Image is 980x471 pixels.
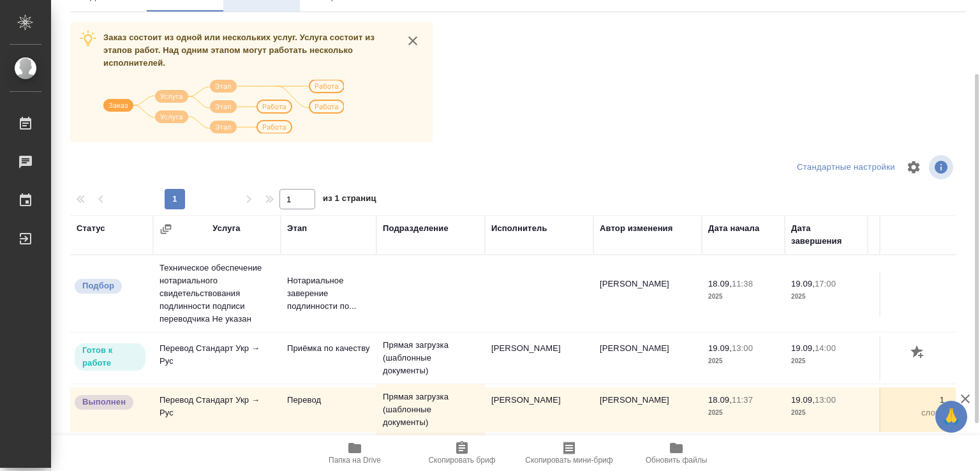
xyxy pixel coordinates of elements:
[791,395,815,405] p: 19.09,
[153,387,281,432] td: Перевод Стандарт Укр → Рус
[929,155,956,179] span: Посмотреть информацию
[732,343,753,353] p: 13:00
[815,343,836,353] p: 14:00
[491,222,547,235] div: Исполнитель
[708,355,778,368] p: 2025
[593,271,702,316] td: [PERSON_NAME]
[516,435,623,471] button: Скопировать мини-бриф
[153,336,281,380] td: Перевод Стандарт Укр → Рус
[82,396,126,408] p: Выполнен
[376,333,485,384] td: Прямая загрузка (шаблонные документы)
[874,394,944,407] p: 1
[403,31,422,50] button: close
[428,456,495,465] span: Скопировать бриф
[329,456,381,465] span: Папка на Drive
[525,456,612,465] span: Скопировать мини-бриф
[874,342,944,355] p: 1
[287,222,307,235] div: Этап
[593,336,702,380] td: [PERSON_NAME]
[153,255,281,332] td: Техническое обеспечение нотариального свидетельствования подлинности подписи переводчика Не указан
[623,435,730,471] button: Обновить файлы
[708,407,778,419] p: 2025
[791,355,861,368] p: 2025
[77,222,105,235] div: Статус
[708,395,732,405] p: 18.09,
[708,343,732,353] p: 19.09,
[791,343,815,353] p: 19.09,
[485,387,593,432] td: [PERSON_NAME]
[287,274,370,313] p: Нотариальное заверение подлинности по...
[287,342,370,355] p: Приёмка по качеству
[794,158,898,177] div: split button
[874,355,944,368] p: слово
[160,223,172,235] button: Сгруппировать
[708,222,759,235] div: Дата начала
[82,280,114,292] p: Подбор
[874,278,944,290] p: 0
[408,435,516,471] button: Скопировать бриф
[940,403,962,430] span: 🙏
[874,407,944,419] p: слово
[301,435,408,471] button: Папка на Drive
[907,342,929,364] button: Добавить оценку
[791,407,861,419] p: 2025
[791,290,861,303] p: 2025
[732,279,753,288] p: 11:38
[708,279,732,288] p: 18.09,
[646,456,708,465] span: Обновить файлы
[791,222,861,248] div: Дата завершения
[935,401,967,433] button: 🙏
[383,222,449,235] div: Подразделение
[600,222,672,235] div: Автор изменения
[212,222,240,235] div: Услуга
[287,394,370,407] p: Перевод
[593,387,702,432] td: [PERSON_NAME]
[898,152,929,183] span: Настроить таблицу
[732,395,753,405] p: 11:37
[376,384,485,435] td: Прямая загрузка (шаблонные документы)
[103,33,375,68] span: Заказ состоит из одной или нескольких услуг. Услуга состоит из этапов работ. Над одним этапом мог...
[708,290,778,303] p: 2025
[485,336,593,380] td: [PERSON_NAME]
[815,279,836,288] p: 17:00
[791,279,815,288] p: 19.09,
[815,395,836,405] p: 13:00
[82,344,138,370] p: Готов к работе
[874,290,944,303] p: док.
[323,191,376,209] span: из 1 страниц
